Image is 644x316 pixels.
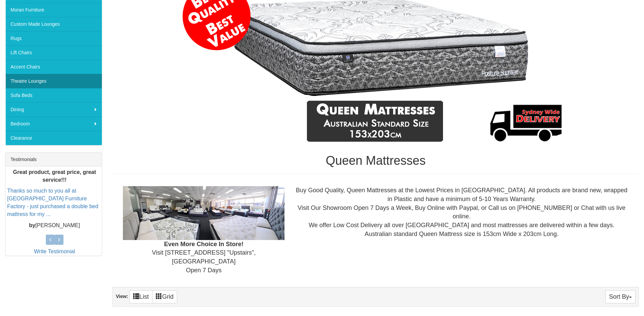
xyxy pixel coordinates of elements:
[116,294,128,299] strong: View:
[129,290,152,303] a: List
[5,17,102,31] a: Custom Made Lounges
[152,290,177,303] a: Grid
[5,60,102,74] a: Accent Chairs
[34,249,75,254] a: Write Testimonial
[5,88,102,102] a: Sofa Beds
[5,31,102,45] a: Rugs
[605,290,636,303] button: Sort By
[112,154,639,167] h1: Queen Mattresses
[7,188,98,217] a: Thanks so much to you all at [GEOGRAPHIC_DATA] Furniture Factory - just purchased a double bed ma...
[29,222,35,228] b: by
[13,169,96,183] b: Great product, great price, great service!!!
[164,241,243,248] b: Even More Choice In Store!
[5,117,102,131] a: Bedroom
[123,186,284,240] img: Showroom
[5,153,102,166] div: Testimonials
[7,222,102,230] p: [PERSON_NAME]
[5,3,102,17] a: Moran Furniture
[5,45,102,60] a: Lift Chairs
[290,186,633,238] div: Buy Good Quality, Queen Mattresses at the Lowest Prices in [GEOGRAPHIC_DATA]. All products are br...
[5,131,102,145] a: Clearance
[5,74,102,88] a: Theatre Lounges
[5,102,102,117] a: Dining
[118,186,290,275] div: Visit [STREET_ADDRESS] "Upstairs", [GEOGRAPHIC_DATA] Open 7 Days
